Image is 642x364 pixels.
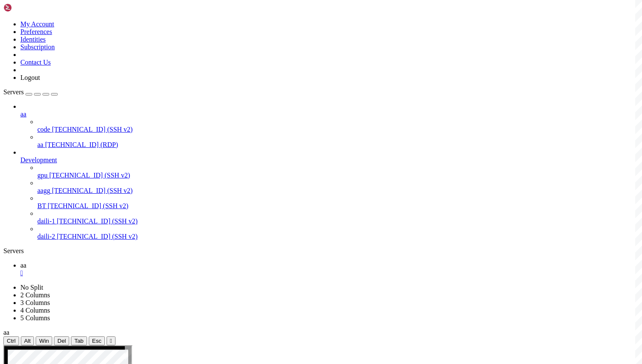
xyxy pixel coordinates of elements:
span: aa [20,262,26,269]
li: aagg [TECHNICAL_ID] (SSH v2) [37,179,639,195]
span: aagg [37,187,50,194]
div: Servers [3,247,639,255]
a: Servers [3,88,58,96]
span: Tab [74,338,84,344]
button: Del [54,336,69,345]
button: Win [36,336,52,345]
span: [TECHNICAL_ID] (SSH v2) [49,172,130,179]
a: Identities [20,36,46,43]
a: code [TECHNICAL_ID] (SSH v2) [37,126,639,133]
a: gpu [TECHNICAL_ID] (SSH v2) [37,172,639,179]
a: Logout [20,74,40,81]
a: BT [TECHNICAL_ID] (SSH v2) [37,202,639,210]
span: [TECHNICAL_ID] (SSH v2) [52,187,132,194]
button: Esc [89,336,105,345]
button: Alt [21,336,34,345]
img: Shellngn [3,3,52,12]
span: aa [37,141,43,148]
span: gpu [37,172,48,179]
button: Ctrl [3,336,19,345]
span: Servers [3,88,24,96]
li: daili-1 [TECHNICAL_ID] (SSH v2) [37,210,639,225]
span: [TECHNICAL_ID] (RDP) [45,141,118,148]
span: Esc [92,338,101,344]
span: Ctrl [7,338,16,344]
a:  [20,269,639,277]
li: daili-2 [TECHNICAL_ID] (SSH v2) [37,225,639,240]
span: daili-1 [37,217,55,225]
span: daili-2 [37,233,55,240]
a: Preferences [20,28,52,35]
a: 2 Columns [20,291,50,299]
span: Win [39,338,49,344]
span: [TECHNICAL_ID] (SSH v2) [57,233,138,240]
span: Alt [24,338,31,344]
a: 3 Columns [20,299,50,306]
span: Development [20,156,57,164]
span: code [37,126,50,133]
span: [TECHNICAL_ID] (SSH v2) [52,126,132,133]
a: No Split [20,284,43,291]
a: 4 Columns [20,307,50,314]
a: Contact Us [20,59,51,66]
span: [TECHNICAL_ID] (SSH v2) [57,217,138,225]
li: Development [20,149,639,240]
a: aa [20,262,639,277]
a: daili-2 [TECHNICAL_ID] (SSH v2) [37,233,639,240]
li: aa [TECHNICAL_ID] (RDP) [37,133,639,149]
li: gpu [TECHNICAL_ID] (SSH v2) [37,164,639,179]
button:  [107,336,115,345]
li: BT [TECHNICAL_ID] (SSH v2) [37,195,639,210]
a: My Account [20,20,54,28]
a: 5 Columns [20,314,50,322]
button: Tab [71,336,87,345]
li: code [TECHNICAL_ID] (SSH v2) [37,118,639,133]
a: aagg [TECHNICAL_ID] (SSH v2) [37,187,639,195]
span: aa [3,329,9,336]
li: aa [20,103,639,149]
a: daili-1 [TECHNICAL_ID] (SSH v2) [37,217,639,225]
a: aa [20,110,639,118]
span: Del [57,338,66,344]
div:  [110,338,112,344]
a: Subscription [20,43,55,51]
span: aa [20,110,26,118]
span: [TECHNICAL_ID] (SSH v2) [48,202,128,209]
a: aa [TECHNICAL_ID] (RDP) [37,141,639,149]
a: Development [20,156,639,164]
span: BT [37,202,46,209]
